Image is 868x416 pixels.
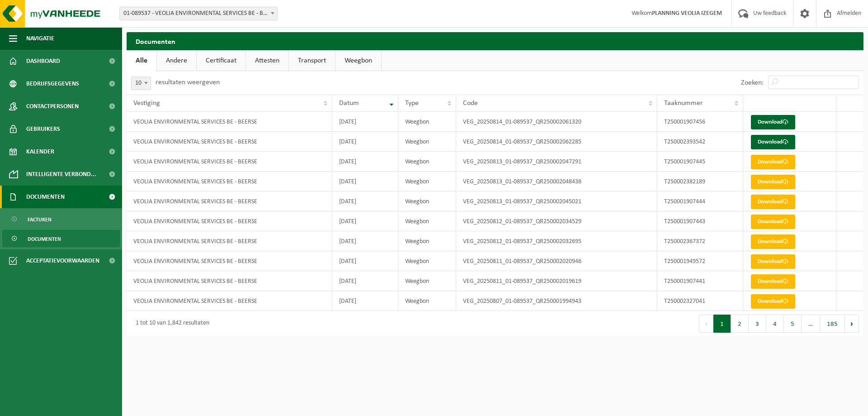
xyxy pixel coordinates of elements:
[751,294,795,309] a: Download
[26,118,60,140] span: Gebruikers
[28,211,52,228] span: Facturen
[657,112,743,132] td: T250001907456
[398,211,457,231] td: Weegbon
[845,315,859,333] button: Next
[332,211,398,231] td: [DATE]
[664,100,703,107] span: Taaknummer
[156,79,220,86] label: resultaten weergeven
[2,230,120,247] a: Documenten
[332,231,398,251] td: [DATE]
[398,132,457,152] td: Weegbon
[751,195,795,209] a: Download
[26,163,96,186] span: Intelligente verbond...
[332,112,398,132] td: [DATE]
[335,50,381,71] a: Weegbon
[731,315,749,333] button: 2
[751,254,795,269] a: Download
[657,231,743,251] td: T250002367372
[127,211,332,231] td: VEOLIA ENVIRONMENTAL SERVICES BE - BEERSE
[398,112,457,132] td: Weegbon
[127,191,332,211] td: VEOLIA ENVIRONMENTAL SERVICES BE - BEERSE
[713,315,731,333] button: 1
[26,186,65,208] span: Documenten
[127,112,332,132] td: VEOLIA ENVIRONMENTAL SERVICES BE - BEERSE
[127,152,332,172] td: VEOLIA ENVIRONMENTAL SERVICES BE - BEERSE
[133,100,160,107] span: Vestiging
[456,251,657,271] td: VEG_20250811_01-089537_QR250002020946
[132,77,151,90] span: 10
[699,315,713,333] button: Previous
[751,135,795,149] a: Download
[332,271,398,291] td: [DATE]
[751,274,795,289] a: Download
[749,315,766,333] button: 3
[332,251,398,271] td: [DATE]
[26,140,54,163] span: Kalender
[131,77,151,90] span: 10
[463,100,478,107] span: Code
[751,115,795,129] a: Download
[246,50,288,71] a: Attesten
[398,231,457,251] td: Weegbon
[127,50,156,71] a: Alle
[332,191,398,211] td: [DATE]
[456,211,657,231] td: VEG_20250812_01-089537_QR250002034529
[339,100,359,107] span: Datum
[820,315,845,333] button: 185
[657,211,743,231] td: T250001907443
[197,50,245,71] a: Certificaat
[131,316,209,332] div: 1 tot 10 van 1,842 resultaten
[157,50,196,71] a: Andere
[456,112,657,132] td: VEG_20250814_01-089537_QR250002061320
[127,172,332,191] td: VEOLIA ENVIRONMENTAL SERVICES BE - BEERSE
[398,271,457,291] td: Weegbon
[127,32,863,50] h2: Documenten
[405,100,419,107] span: Type
[741,79,764,86] label: Zoeken:
[398,191,457,211] td: Weegbon
[456,191,657,211] td: VEG_20250813_01-089537_QR250002045021
[652,10,722,17] strong: PLANNING VEOLIA IZEGEM
[127,251,332,271] td: VEOLIA ENVIRONMENTAL SERVICES BE - BEERSE
[456,231,657,251] td: VEG_20250812_01-089537_QR250002032695
[120,7,277,20] span: 01-089537 - VEOLIA ENVIRONMENTAL SERVICES BE - BEERSE
[2,210,120,228] a: Facturen
[26,50,60,72] span: Dashboard
[119,7,278,20] span: 01-089537 - VEOLIA ENVIRONMENTAL SERVICES BE - BEERSE
[398,172,457,191] td: Weegbon
[332,152,398,172] td: [DATE]
[657,172,743,191] td: T250002382189
[657,251,743,271] td: T250001949572
[657,152,743,172] td: T250001907445
[127,132,332,152] td: VEOLIA ENVIRONMENTAL SERVICES BE - BEERSE
[751,175,795,189] a: Download
[26,95,79,118] span: Contactpersonen
[26,27,54,50] span: Navigatie
[751,215,795,229] a: Download
[456,172,657,191] td: VEG_20250813_01-089537_QR250002048438
[657,132,743,152] td: T250002393542
[332,132,398,152] td: [DATE]
[332,172,398,191] td: [DATE]
[657,271,743,291] td: T250001907441
[26,249,99,272] span: Acceptatievoorwaarden
[26,72,79,95] span: Bedrijfsgegevens
[751,234,795,249] a: Download
[657,191,743,211] td: T250001907444
[456,291,657,311] td: VEG_20250807_01-089537_QR250001994943
[398,251,457,271] td: Weegbon
[289,50,335,71] a: Transport
[456,132,657,152] td: VEG_20250814_01-089537_QR250002062285
[657,291,743,311] td: T250002327041
[127,231,332,251] td: VEOLIA ENVIRONMENTAL SERVICES BE - BEERSE
[398,152,457,172] td: Weegbon
[398,291,457,311] td: Weegbon
[332,291,398,311] td: [DATE]
[802,315,820,333] span: …
[751,155,795,169] a: Download
[456,271,657,291] td: VEG_20250811_01-089537_QR250002019619
[766,315,784,333] button: 4
[784,315,802,333] button: 5
[127,271,332,291] td: VEOLIA ENVIRONMENTAL SERVICES BE - BEERSE
[456,152,657,172] td: VEG_20250813_01-089537_QR250002047291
